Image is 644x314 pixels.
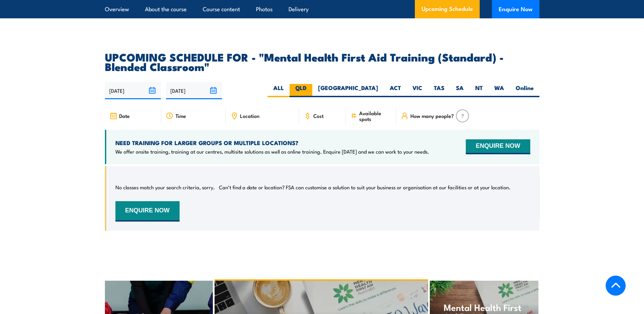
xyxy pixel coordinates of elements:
label: NT [470,84,489,97]
label: Online [510,84,539,97]
input: From date [105,82,161,99]
span: Date [119,113,130,119]
h4: NEED TRAINING FOR LARGER GROUPS OR MULTIPLE LOCATIONS? [115,139,429,146]
p: We offer onsite training, training at our centres, multisite solutions as well as online training... [115,148,429,155]
label: WA [489,84,510,97]
span: How many people? [410,113,454,119]
label: ACT [384,84,407,97]
button: ENQUIRE NOW [466,139,530,154]
span: Available spots [359,110,391,122]
button: ENQUIRE NOW [115,201,180,222]
label: ALL [268,84,290,97]
label: QLD [290,84,312,97]
label: [GEOGRAPHIC_DATA] [312,84,384,97]
p: Can’t find a date or location? FSA can customise a solution to suit your business or organisation... [219,184,511,191]
label: SA [450,84,470,97]
label: VIC [407,84,428,97]
label: TAS [428,84,450,97]
p: No classes match your search criteria, sorry. [115,184,215,191]
span: Time [176,113,186,119]
span: Cost [313,113,324,119]
h2: UPCOMING SCHEDULE FOR - "Mental Health First Aid Training (Standard) - Blended Classroom" [105,52,539,71]
input: To date [166,82,222,99]
span: Location [240,113,259,119]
